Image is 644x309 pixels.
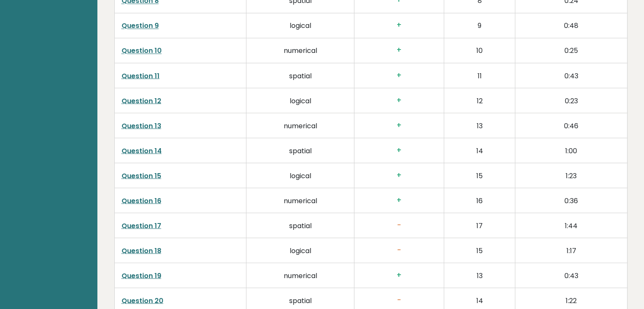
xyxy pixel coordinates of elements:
[515,188,627,212] td: 0:36
[361,71,437,80] h3: +
[246,212,354,237] td: spatial
[444,63,515,88] td: 11
[246,237,354,262] td: logical
[122,270,161,280] a: Question 19
[122,96,161,105] a: Question 12
[246,113,354,138] td: numerical
[444,237,515,262] td: 15
[515,38,627,63] td: 0:25
[122,246,161,255] a: Question 18
[122,196,161,205] a: Question 16
[444,13,515,38] td: 9
[515,138,627,163] td: 1:00
[246,163,354,188] td: logical
[515,163,627,188] td: 1:23
[246,262,354,287] td: numerical
[444,163,515,188] td: 15
[122,121,161,130] a: Question 13
[444,262,515,287] td: 13
[361,221,437,229] h3: -
[444,188,515,212] td: 16
[361,246,437,254] h3: -
[246,188,354,212] td: numerical
[444,212,515,237] td: 17
[122,221,161,230] a: Question 17
[122,171,161,180] a: Question 15
[515,237,627,262] td: 1:17
[515,63,627,88] td: 0:43
[361,146,437,154] h3: +
[444,138,515,163] td: 14
[246,88,354,113] td: logical
[515,88,627,113] td: 0:23
[122,146,162,155] a: Question 14
[515,113,627,138] td: 0:46
[246,38,354,63] td: numerical
[361,46,437,55] h3: +
[122,46,162,55] a: Question 10
[361,196,437,204] h3: +
[361,295,437,304] h3: -
[361,121,437,130] h3: +
[444,88,515,113] td: 12
[361,96,437,105] h3: +
[246,13,354,38] td: logical
[122,71,160,80] a: Question 11
[361,21,437,30] h3: +
[515,13,627,38] td: 0:48
[246,138,354,163] td: spatial
[361,171,437,179] h3: +
[444,38,515,63] td: 10
[515,212,627,237] td: 1:44
[515,262,627,287] td: 0:43
[122,295,163,305] a: Question 20
[361,270,437,279] h3: +
[122,21,159,30] a: Question 9
[444,113,515,138] td: 13
[246,63,354,88] td: spatial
